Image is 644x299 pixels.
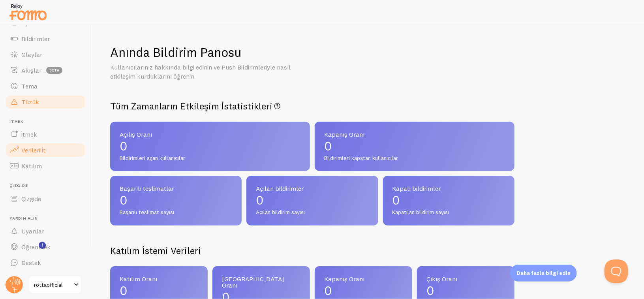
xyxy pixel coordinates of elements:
[5,191,86,207] a: Çizgide
[21,195,41,203] font: Çizgide
[392,184,441,192] font: Kapalı bildirimler
[21,82,38,90] font: Tema
[21,146,45,154] font: Verileri İt
[5,78,86,94] a: Tema
[510,265,577,282] div: Daha fazla bilgi edin
[5,142,86,158] a: Verileri İt
[21,162,42,170] font: Katılım
[5,239,86,255] a: Öğrenmek
[120,138,128,154] font: 0
[605,260,628,283] iframe: Help Scout Beacon - Açık
[120,209,174,216] font: Başarılı teslimat sayısı
[21,259,41,267] font: Destek
[21,51,42,58] font: Olaylar
[222,275,284,289] font: [GEOGRAPHIC_DATA] Oranı
[34,281,63,288] font: rottaofficial
[21,130,37,138] font: İtmek
[5,126,86,142] a: İtmek
[5,94,86,110] a: Tüzük
[426,283,434,298] font: 0
[120,154,185,162] font: Bildirimleri açan kullanıcılar
[5,31,86,47] a: Bildirimler
[324,138,332,154] font: 0
[5,62,86,78] a: Akışlar beta
[120,192,128,208] font: 0
[21,227,44,235] font: Uyarılar
[324,283,332,298] font: 0
[110,45,241,60] font: Anında Bildirim Panosu
[426,275,457,283] font: Çıkış Oranı
[256,209,305,216] font: Açılan bildirim sayısı
[392,209,449,216] font: Kapatılan bildirim sayısı
[9,119,23,124] font: İtmek
[324,130,364,138] font: Kapanış Oranı
[256,192,264,208] font: 0
[39,242,46,249] svg: <p>Watch New Feature Tutorials!</p>
[120,130,152,138] font: Açılış Oranı
[21,35,50,43] font: Bildirimler
[21,66,41,74] font: Akışlar
[110,244,201,256] font: Katılım İstemi Verileri
[516,270,571,276] font: Daha fazla bilgi edin
[392,192,400,208] font: 0
[324,275,364,283] font: Kapanış Oranı
[256,184,304,192] font: Açılan bildirimler
[324,154,398,162] font: Bildirimleri kapatan kullanıcılar
[9,183,28,188] font: Çizgide
[5,223,86,239] a: Uyarılar
[5,158,86,174] a: Katılım
[5,47,86,62] a: Olaylar
[28,275,82,294] a: rottaofficial
[21,243,51,251] font: Öğrenmek
[120,275,157,283] font: Katılım Oranı
[49,68,60,72] font: beta
[8,2,48,22] img: fomo-relay-logo-orange.svg
[120,184,174,192] font: Başarılı teslimatlar
[9,216,38,221] font: Yardım Alın
[5,255,86,271] a: Destek
[110,100,272,112] font: Tüm Zamanların Etkileşim İstatistikleri
[21,98,39,106] font: Tüzük
[120,283,128,298] font: 0
[110,63,291,80] font: Kullanıcılarınız hakkında bilgi edinin ve Push Bildirimleriyle nasıl etkileşim kurduklarını öğrenin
